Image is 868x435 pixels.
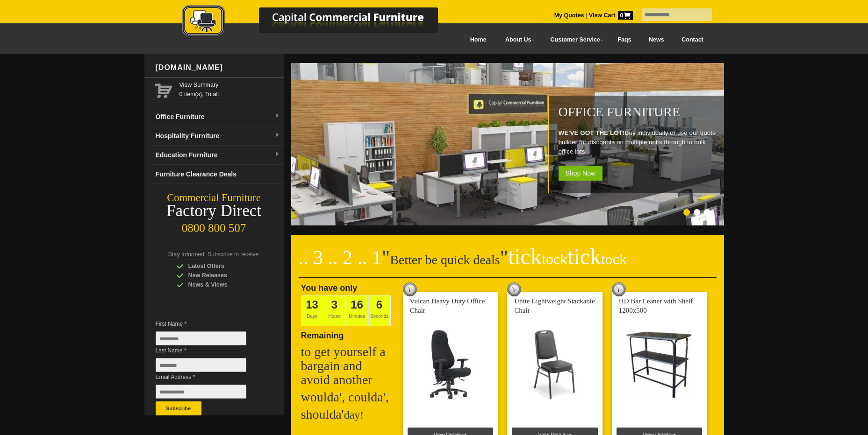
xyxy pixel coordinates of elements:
[299,250,717,278] h2: Better be quick deals
[301,407,395,422] h2: shoulda'
[403,282,417,296] img: tick tock deal clock
[331,298,337,311] span: 3
[156,346,260,355] span: Last Name *
[301,295,323,326] span: Days
[306,298,318,311] span: 13
[156,5,483,39] img: Capital Commercial Furniture Logo
[344,409,364,421] span: day!
[208,251,260,258] span: Subscribe to receive:
[177,271,265,280] div: New Releases
[612,282,626,296] img: tick tock deal clock
[156,372,260,382] span: Email Address *
[540,29,609,50] a: Customer Service
[301,345,395,387] h2: to get yourself a bargain and avoid another
[291,63,726,225] img: Office Furniture
[168,251,205,258] span: Stay Informed
[299,247,382,268] span: .. 3 .. 2 .. 1
[351,298,363,311] span: 16
[177,280,265,289] div: News & Views
[507,282,521,296] img: tick tock deal clock
[683,209,690,216] li: Page dot 1
[156,319,260,329] span: First Name *
[542,251,567,267] span: tock
[694,209,700,216] li: Page dot 2
[144,191,284,204] div: Commercial Furniture
[618,11,633,20] span: 0
[152,165,284,184] a: Furniture Clearance Deals
[301,390,395,404] h2: woulda', coulda',
[323,295,346,326] span: Hours
[589,12,633,19] strong: View Cart
[382,247,390,268] span: "
[156,385,246,399] input: Email Address *
[601,251,627,267] span: tock
[508,244,627,269] span: tick tick
[179,80,280,98] span: 0 item(s), Total:
[156,358,246,372] input: Last Name *
[554,12,584,19] a: My Quotes
[152,126,284,146] a: Hospitality Furnituredropdown
[274,133,280,138] img: dropdown
[495,29,540,50] a: About Us
[179,80,280,90] a: View Summary
[291,220,726,227] a: Office Furniture WE'VE GOT THE LOT!Buy individually or use our quote builder for discounts on mul...
[274,113,280,119] img: dropdown
[301,327,344,340] span: Remaining
[609,29,640,50] a: Faqs
[144,217,284,235] div: 0800 800 507
[301,283,358,293] span: You have only
[346,295,368,326] span: Minutes
[152,54,284,82] div: [DOMAIN_NAME]
[152,146,284,165] a: Education Furnituredropdown
[587,12,632,19] a: View Cart0
[274,152,280,157] img: dropdown
[144,204,284,217] div: Factory Direct
[559,166,603,181] span: Shop Now
[559,128,719,156] p: Buy individually or use our quote builder for discounts on multiple units through to bulk office ...
[559,105,719,119] h1: Office Furniture
[156,401,201,415] button: Subscribe
[640,29,673,50] a: News
[156,331,246,345] input: First Name *
[177,261,265,271] div: Latest Offers
[704,209,710,216] li: Page dot 3
[152,107,284,126] a: Office Furnituredropdown
[673,29,712,50] a: Contact
[368,295,391,326] span: Seconds
[376,298,382,311] span: 6
[156,5,483,42] a: Capital Commercial Furniture Logo
[559,129,625,136] strong: WE'VE GOT THE LOT!
[500,247,627,268] span: "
